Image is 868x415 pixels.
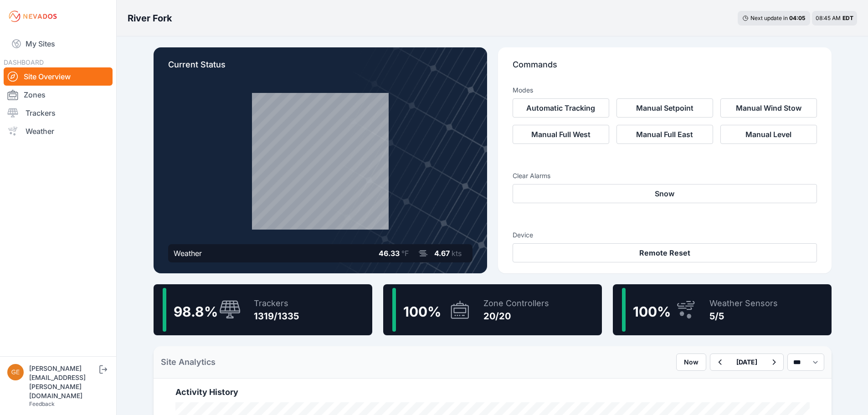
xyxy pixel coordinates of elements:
[452,249,462,258] span: kts
[383,284,602,335] a: 100%Zone Controllers20/20
[403,303,441,320] span: 100 %
[616,98,713,118] button: Manual Setpoint
[7,9,58,24] img: Nevados
[513,58,817,78] p: Commands
[513,231,817,240] h3: Device
[729,354,765,370] button: [DATE]
[254,310,299,323] div: 1319/1335
[4,104,113,122] a: Trackers
[633,303,671,320] span: 100 %
[174,303,218,320] span: 98.8 %
[161,356,216,369] h2: Site Analytics
[709,310,778,323] div: 5/5
[401,249,409,258] span: °F
[842,15,853,21] span: EDT
[175,386,810,399] h2: Activity History
[720,98,817,118] button: Manual Wind Stow
[750,15,788,21] span: Next update in
[616,125,713,144] button: Manual Full East
[483,310,549,323] div: 20/20
[513,243,817,262] button: Remote Reset
[816,15,841,21] span: 08:45 AM
[513,98,609,118] button: Automatic Tracking
[720,125,817,144] button: Manual Level
[4,33,113,55] a: My Sites
[434,249,450,258] span: 4.67
[4,86,113,104] a: Zones
[4,122,113,140] a: Weather
[379,249,400,258] span: 46.33
[709,297,778,310] div: Weather Sensors
[168,58,473,78] p: Current Status
[513,171,817,180] h3: Clear Alarms
[29,364,98,400] div: [PERSON_NAME][EMAIL_ADDRESS][PERSON_NAME][DOMAIN_NAME]
[7,364,24,380] img: geoffrey.crabtree@solvenergy.com
[676,354,706,371] button: Now
[128,12,172,25] h3: River Fork
[29,400,55,407] a: Feedback
[513,184,817,203] button: Snow
[4,67,113,86] a: Site Overview
[613,284,832,335] a: 100%Weather Sensors5/5
[174,248,202,259] div: Weather
[254,297,299,310] div: Trackers
[513,86,533,95] h3: Modes
[154,284,372,335] a: 98.8%Trackers1319/1335
[513,125,609,144] button: Manual Full West
[789,15,806,22] div: 04 : 05
[483,297,549,310] div: Zone Controllers
[128,6,172,30] nav: Breadcrumb
[4,58,44,66] span: DASHBOARD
